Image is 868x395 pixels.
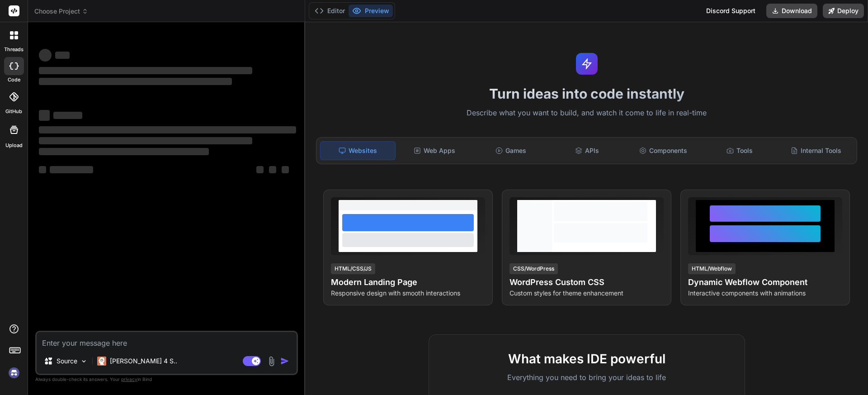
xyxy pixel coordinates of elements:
div: HTML/Webflow [688,263,736,274]
span: ‌ [39,166,46,173]
h2: What makes IDE powerful [443,349,730,368]
p: Custom styles for theme enhancement [509,289,664,298]
span: ‌ [269,166,276,173]
span: ‌ [256,166,264,173]
label: code [8,76,20,84]
div: HTML/CSS/JS [331,263,375,274]
div: Web Apps [397,141,472,160]
p: Everything you need to bring your ideas to life [443,372,730,383]
h4: Modern Landing Page [331,276,485,289]
span: ‌ [55,52,70,59]
span: ‌ [39,148,209,155]
p: Describe what you want to build, and watch it come to life in real-time [311,107,863,119]
p: Always double-check its answers. Your in Bind [35,375,298,384]
h4: Dynamic Webflow Component [688,276,842,289]
div: APIs [550,141,624,160]
div: Components [626,141,701,160]
span: ‌ [282,166,289,173]
span: ‌ [39,49,52,62]
span: ‌ [50,166,93,173]
span: ‌ [39,67,252,74]
p: Interactive components with animations [688,289,842,298]
button: Editor [311,5,349,17]
div: Websites [320,141,396,160]
label: threads [4,46,24,53]
div: Games [474,141,548,160]
span: ‌ [39,137,252,144]
button: Preview [349,5,393,17]
span: ‌ [53,112,82,119]
img: attachment [266,356,277,366]
div: Tools [703,141,777,160]
img: icon [280,357,289,366]
span: privacy [121,376,137,382]
label: Upload [5,142,23,149]
div: Discord Support [701,4,761,18]
p: Source [57,357,77,366]
label: GitHub [5,108,22,115]
p: Responsive design with smooth interactions [331,289,485,298]
div: Internal Tools [778,141,853,160]
h4: WordPress Custom CSS [509,276,664,289]
img: Claude 4 Sonnet [97,357,106,366]
span: Choose Project [34,7,88,16]
p: [PERSON_NAME] 4 S.. [110,357,177,366]
span: ‌ [39,126,296,133]
h1: Turn ideas into code instantly [311,86,863,102]
button: Deploy [823,4,864,18]
img: signin [6,365,22,381]
span: ‌ [39,110,50,121]
img: Pick Models [80,357,88,365]
div: CSS/WordPress [509,263,558,274]
span: ‌ [39,78,232,85]
button: Download [766,4,817,18]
